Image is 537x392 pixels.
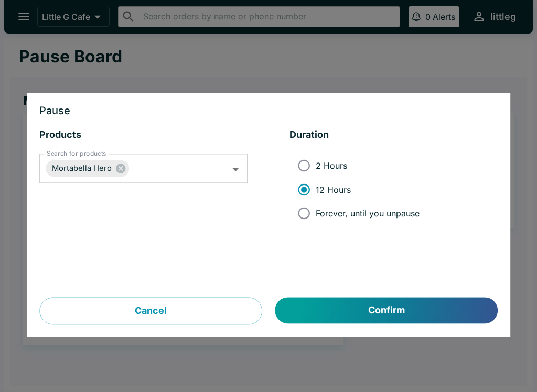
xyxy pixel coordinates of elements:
[39,106,498,116] h3: Pause
[39,298,262,325] button: Cancel
[289,129,498,141] h5: Duration
[47,149,106,158] label: Search for products
[39,129,248,141] h5: Products
[228,161,244,178] button: Open
[275,298,498,324] button: Confirm
[46,160,129,177] div: Mortabella Hero
[46,162,118,175] span: Mortabella Hero
[316,208,420,219] span: Forever, until you unpause
[316,184,351,195] span: 12 Hours
[316,160,347,171] span: 2 Hours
